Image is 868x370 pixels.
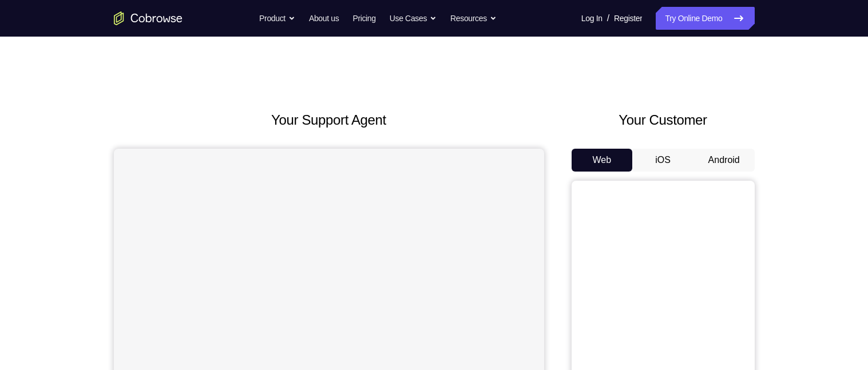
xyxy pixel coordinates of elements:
a: Register [614,7,642,30]
button: Use Cases [390,7,437,30]
button: Product [259,7,295,30]
h2: Your Support Agent [114,110,544,130]
span: / [607,11,609,25]
button: iOS [632,149,693,172]
button: Android [693,149,755,172]
a: Try Online Demo [656,7,754,30]
h2: Your Customer [572,110,755,130]
button: Resources [450,7,497,30]
a: Log In [581,7,603,30]
button: Web [572,149,633,172]
a: About us [309,7,339,30]
a: Pricing [352,7,375,30]
a: Go to the home page [114,11,183,25]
